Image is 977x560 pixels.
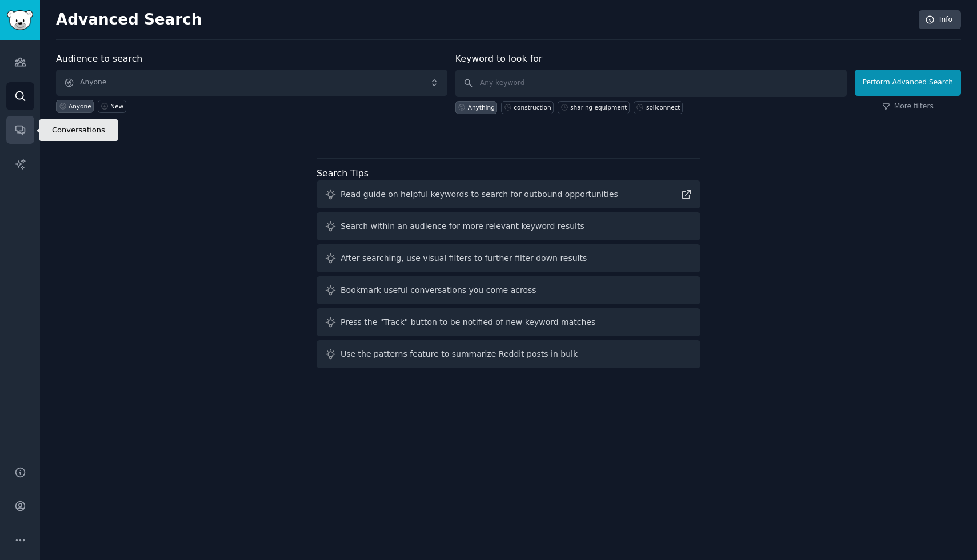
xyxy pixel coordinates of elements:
a: New [98,100,126,113]
label: Search Tips [317,168,369,179]
div: soilconnect [646,103,680,111]
div: After searching, use visual filters to further filter down results [341,252,587,264]
h2: Advanced Search [56,11,912,29]
div: Read guide on helpful keywords to search for outbound opportunities [341,188,618,200]
img: GummySearch logo [7,10,33,30]
div: Press the "Track" button to be notified of new keyword matches [341,316,595,328]
label: Audience to search [56,53,142,64]
div: Anyone [69,102,91,110]
button: Perform Advanced Search [855,70,961,96]
a: More filters [882,102,934,112]
div: New [110,102,123,110]
div: sharing equipment [570,103,627,111]
label: Keyword to look for [455,53,543,64]
button: Anyone [56,70,447,96]
div: Anything [468,103,495,111]
div: Search within an audience for more relevant keyword results [341,220,584,232]
a: Info [919,10,961,30]
input: Any keyword [455,70,847,97]
div: Use the patterns feature to summarize Reddit posts in bulk [341,348,578,360]
div: Bookmark useful conversations you come across [341,284,536,296]
div: construction [514,103,551,111]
